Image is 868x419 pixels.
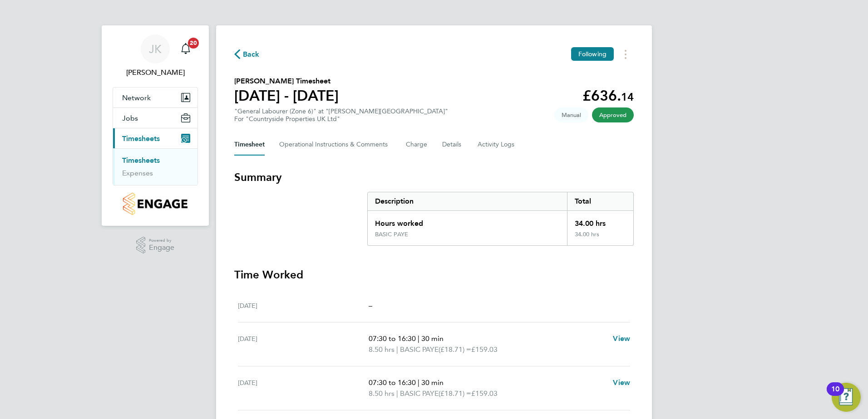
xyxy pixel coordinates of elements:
a: JK[PERSON_NAME] [113,34,198,78]
span: 14 [621,90,634,103]
span: 30 min [421,378,444,387]
img: countryside-properties-logo-retina.png [123,193,187,215]
button: Jobs [113,108,197,128]
span: £159.03 [471,389,498,398]
button: Timesheets [113,128,197,148]
app-decimal: £636. [582,87,634,104]
a: View [613,377,630,388]
h1: [DATE] - [DATE] [234,87,339,105]
button: Details [442,134,463,156]
button: Following [571,47,614,61]
div: Summary [367,192,634,246]
span: | [396,345,398,354]
span: Network [122,93,151,102]
a: Powered byEngage [136,237,175,254]
h2: [PERSON_NAME] Timesheet [234,76,339,87]
h3: Time Worked [234,268,634,282]
span: | [396,389,398,398]
button: Activity Logs [478,134,516,156]
button: Operational Instructions & Comments [279,134,391,156]
button: Timesheets Menu [617,47,634,61]
span: This timesheet has been approved. [592,107,634,122]
div: [DATE] [238,377,369,399]
a: Timesheets [122,156,160,165]
div: BASIC PAYE [375,231,408,238]
button: Back [234,49,260,60]
span: BASIC PAYE [400,344,439,355]
div: Timesheets [113,148,197,185]
span: Timesheets [122,134,160,143]
span: – [369,301,372,310]
div: [DATE] [238,333,369,355]
div: 10 [831,389,839,401]
a: View [613,333,630,344]
span: JK [149,43,162,55]
div: Total [567,192,633,210]
a: 20 [177,34,195,63]
span: | [418,334,419,343]
div: For "Countryside Properties UK Ltd" [234,115,448,123]
div: 34.00 hrs [567,211,633,231]
nav: Main navigation [102,25,209,226]
button: Timesheet [234,134,265,156]
span: (£18.71) = [439,389,471,398]
button: Network [113,88,197,107]
span: Powered by [149,237,174,244]
span: View [613,378,630,387]
span: (£18.71) = [439,345,471,354]
a: Go to home page [113,193,198,215]
span: 07:30 to 16:30 [369,334,416,343]
div: Hours worked [368,211,567,231]
span: 8.50 hrs [369,345,395,354]
button: Charge [406,134,428,156]
div: [DATE] [238,300,369,311]
span: BASIC PAYE [400,388,439,399]
span: 30 min [421,334,444,343]
span: This timesheet was manually created. [554,107,588,122]
div: Description [368,192,567,210]
div: 34.00 hrs [567,231,633,245]
a: Expenses [122,169,153,177]
span: Jobs [122,114,138,122]
span: | [418,378,419,387]
span: Engage [149,244,174,252]
span: Jason Kite [113,67,198,78]
span: 07:30 to 16:30 [369,378,416,387]
span: £159.03 [471,345,498,354]
span: 8.50 hrs [369,389,395,398]
div: "General Labourer (Zone 6)" at "[PERSON_NAME][GEOGRAPHIC_DATA]" [234,107,448,123]
span: Back [243,49,260,60]
h3: Summary [234,170,634,185]
button: Open Resource Center, 10 new notifications [832,383,861,412]
span: Following [578,50,607,58]
span: 20 [188,38,199,49]
span: View [613,334,630,343]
